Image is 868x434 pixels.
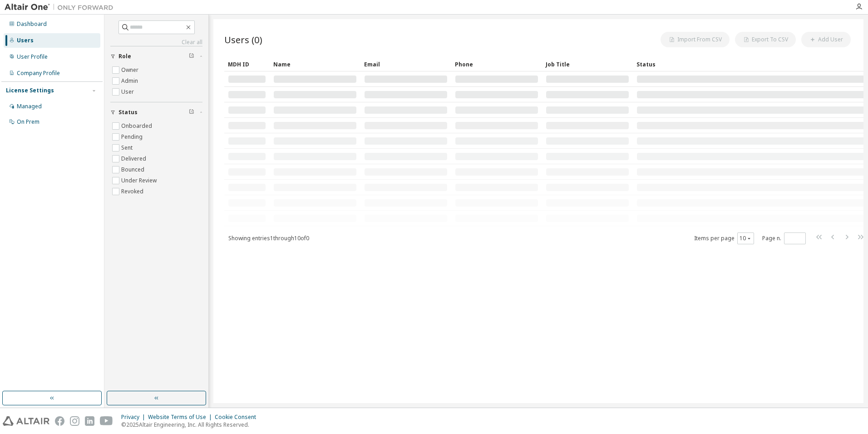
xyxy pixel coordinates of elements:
[228,57,266,71] div: MDH ID
[121,121,154,131] label: Onboarded
[224,33,262,46] span: Users (0)
[17,53,48,61] div: User Profile
[121,65,140,76] label: Owner
[17,70,60,77] div: Company Profile
[121,414,148,421] div: Privacy
[364,57,448,71] div: Email
[694,232,754,244] span: Items per page
[762,232,806,244] span: Page n.
[5,3,118,12] img: Altair One
[121,186,145,197] label: Revoked
[17,103,42,110] div: Managed
[636,57,866,71] div: Status
[118,53,131,60] span: Role
[85,416,94,426] img: linkedin.svg
[121,164,146,175] label: Bounced
[121,142,134,153] label: Sent
[110,39,202,46] a: Clear all
[455,57,538,71] div: Phone
[189,109,194,116] span: Clear filter
[70,416,79,426] img: instagram.svg
[661,32,730,47] button: Import From CSV
[546,57,629,71] div: Job Title
[148,414,215,421] div: Website Terms of Use
[215,414,261,421] div: Cookie Consent
[801,32,851,47] button: Add User
[121,131,144,142] label: Pending
[735,32,796,47] button: Export To CSV
[17,118,39,126] div: On Prem
[121,86,136,97] label: User
[121,76,140,86] label: Admin
[189,53,194,60] span: Clear filter
[17,37,34,44] div: Users
[121,421,261,429] p: © 2025 Altair Engineering, Inc. All Rights Reserved.
[228,234,309,242] span: Showing entries 1 through 10 of 0
[740,235,752,242] button: 10
[17,20,47,28] div: Dashboard
[273,57,357,71] div: Name
[121,175,158,186] label: Under Review
[3,416,49,426] img: altair_logo.svg
[121,153,148,164] label: Delivered
[6,87,54,94] div: License Settings
[110,102,202,122] button: Status
[55,416,64,426] img: facebook.svg
[100,416,113,426] img: youtube.svg
[118,109,138,116] span: Status
[110,46,202,66] button: Role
